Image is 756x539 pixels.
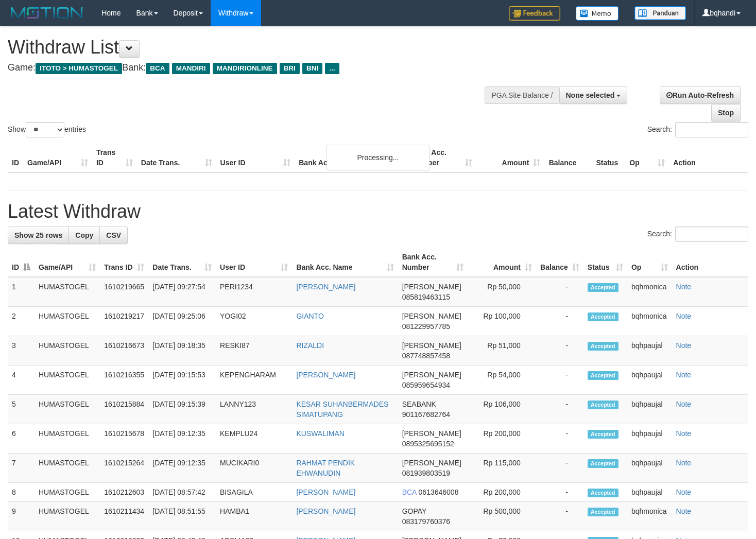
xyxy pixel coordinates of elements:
th: Action [669,143,748,172]
td: bqhmonica [627,277,672,307]
span: None selected [566,91,615,99]
span: Copy 0895325695152 to clipboard [402,440,454,448]
td: HUMASTOGEL [35,336,100,366]
a: RIZALDI [296,341,324,350]
span: Accepted [588,489,618,497]
a: Note [676,283,692,291]
td: 4 [8,366,35,395]
a: Note [676,507,692,515]
img: panduan.png [634,6,686,20]
td: [DATE] 09:25:06 [148,307,216,336]
td: bqhpaujal [627,336,672,366]
td: bqhpaujal [627,366,672,395]
a: Copy [68,227,100,244]
a: [PERSON_NAME] [296,371,355,379]
td: Rp 200,000 [468,424,536,454]
td: HUMASTOGEL [35,366,100,395]
td: - [536,366,583,395]
td: PERI1234 [216,277,292,307]
span: ITOTO > HUMASTOGEL [36,63,122,74]
span: Accepted [588,312,618,321]
span: Copy 081229957785 to clipboard [402,322,450,331]
th: Balance: activate to sort column ascending [536,248,583,277]
td: bqhmonica [627,502,672,531]
div: PGA Site Balance / [485,86,559,104]
a: Note [676,312,692,320]
th: Trans ID: activate to sort column ascending [100,248,148,277]
td: bqhmonica [627,307,672,336]
th: ID: activate to sort column descending [8,248,35,277]
td: [DATE] 09:15:53 [148,366,216,395]
a: Note [676,429,692,438]
h1: Withdraw List [8,37,494,58]
td: 7 [8,454,35,483]
img: Button%20Memo.svg [576,6,619,21]
td: 1610216355 [100,366,148,395]
span: Accepted [588,342,618,351]
a: Run Auto-Refresh [660,86,741,104]
span: Accepted [588,459,618,468]
span: BRI [280,63,300,74]
a: Note [676,488,692,496]
td: 1 [8,277,35,307]
th: Bank Acc. Name: activate to sort column ascending [292,248,398,277]
td: HUMASTOGEL [35,395,100,424]
span: Copy 085959654934 to clipboard [402,381,450,389]
th: Trans ID [92,143,137,172]
td: - [536,336,583,366]
h1: Latest Withdraw [8,201,748,222]
td: HAMBA1 [216,502,292,531]
label: Search: [647,122,748,137]
button: None selected [559,86,628,104]
th: Game/API: activate to sort column ascending [35,248,100,277]
td: 5 [8,395,35,424]
td: bqhpaujal [627,454,672,483]
td: [DATE] 09:15:39 [148,395,216,424]
td: Rp 500,000 [468,502,536,531]
a: Note [676,341,692,350]
th: ID [8,143,23,172]
td: Rp 51,000 [468,336,536,366]
th: Date Trans.: activate to sort column ascending [148,248,216,277]
th: Status [592,143,625,172]
span: GOPAY [402,507,426,515]
a: Note [676,400,692,408]
td: Rp 100,000 [468,307,536,336]
span: [PERSON_NAME] [402,312,461,320]
span: Copy [75,231,93,239]
span: Accepted [588,283,618,292]
span: Copy 901167682764 to clipboard [402,410,450,419]
span: Accepted [588,508,618,516]
td: - [536,424,583,454]
td: [DATE] 08:57:42 [148,483,216,502]
span: Show 25 rows [14,231,62,239]
th: Date Trans. [137,143,216,172]
td: 1610219217 [100,307,148,336]
td: - [536,277,583,307]
span: [PERSON_NAME] [402,283,461,291]
td: HUMASTOGEL [35,454,100,483]
span: SEABANK [402,400,436,408]
td: 6 [8,424,35,454]
span: [PERSON_NAME] [402,459,461,467]
th: Balance [544,143,592,172]
td: - [536,307,583,336]
a: CSV [99,227,128,244]
span: Accepted [588,371,618,380]
h4: Game: Bank: [8,63,494,73]
th: Amount [476,143,545,172]
td: 2 [8,307,35,336]
a: Stop [711,104,741,121]
td: BISAGILA [216,483,292,502]
a: [PERSON_NAME] [296,283,355,291]
a: RAHMAT PENDIK EHWANUDIN [296,459,355,477]
th: Bank Acc. Number: activate to sort column ascending [398,248,468,277]
td: 9 [8,502,35,531]
span: Accepted [588,401,618,409]
a: Note [676,371,692,379]
td: - [536,395,583,424]
td: YOGI02 [216,307,292,336]
span: BNI [302,63,322,74]
th: User ID [216,143,295,172]
span: CSV [106,231,121,239]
